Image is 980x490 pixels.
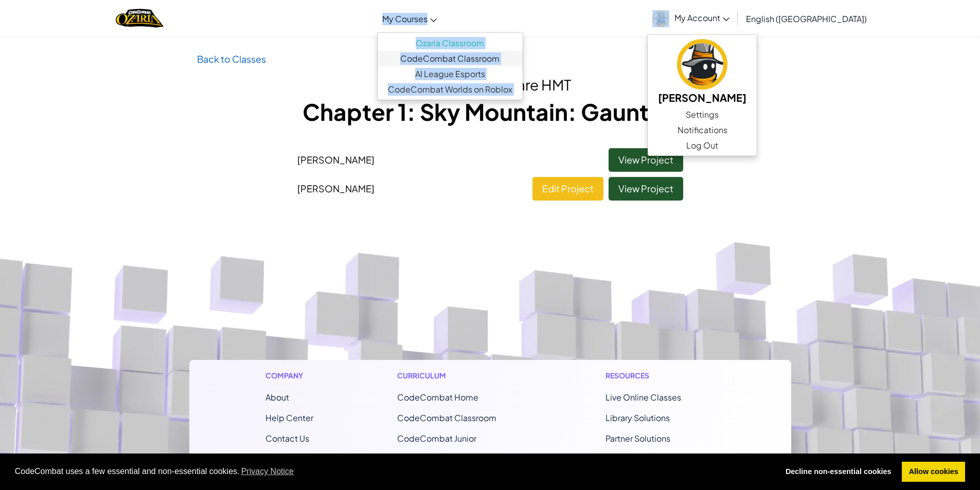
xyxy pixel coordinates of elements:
[397,392,478,403] span: CodeCombat Home
[741,5,872,32] a: English ([GEOGRAPHIC_DATA])
[265,392,289,403] a: About
[609,177,683,201] a: View Project
[658,89,746,105] h5: [PERSON_NAME]
[652,10,669,27] img: avatar
[265,370,313,381] h1: Company
[605,370,715,381] h1: Resources
[778,462,898,482] a: deny cookies
[378,66,523,82] a: AI League Esports
[609,148,683,172] a: View Project
[377,5,442,32] a: My Courses
[746,13,867,24] span: English ([GEOGRAPHIC_DATA])
[648,38,757,107] a: [PERSON_NAME]
[297,183,375,194] span: [PERSON_NAME]
[378,51,523,66] a: CodeCombat Classroom
[297,154,375,166] span: [PERSON_NAME]
[605,392,681,403] a: Live Online Classes
[648,107,757,122] a: Settings
[397,412,496,423] a: CodeCombat Classroom
[648,122,757,138] a: Notifications
[674,12,729,23] span: My Account
[197,53,266,65] a: Back to Classes
[397,370,522,381] h1: Curriculum
[197,74,783,96] h2: GW 6 Shakespeare HMT
[677,39,727,89] img: avatar
[678,124,727,136] span: Notifications
[532,177,603,201] a: Edit Project
[378,82,523,97] a: CodeCombat Worlds on Roblox
[382,13,427,24] span: My Courses
[116,8,164,29] img: Home
[397,433,476,444] a: CodeCombat Junior
[648,138,757,153] a: Log Out
[240,464,296,479] a: learn more about cookies
[15,464,771,479] span: CodeCombat uses a few essential and non-essential cookies.
[378,35,523,51] a: Ozaria Classroom
[265,412,313,423] a: Help Center
[197,96,783,128] h1: Chapter 1: Sky Mountain: Gauntlet
[605,433,670,444] a: Partner Solutions
[116,8,164,29] a: Ozaria by CodeCombat logo
[902,462,965,482] a: allow cookies
[647,2,735,34] a: My Account
[265,433,309,444] span: Contact Us
[605,412,670,423] a: Library Solutions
